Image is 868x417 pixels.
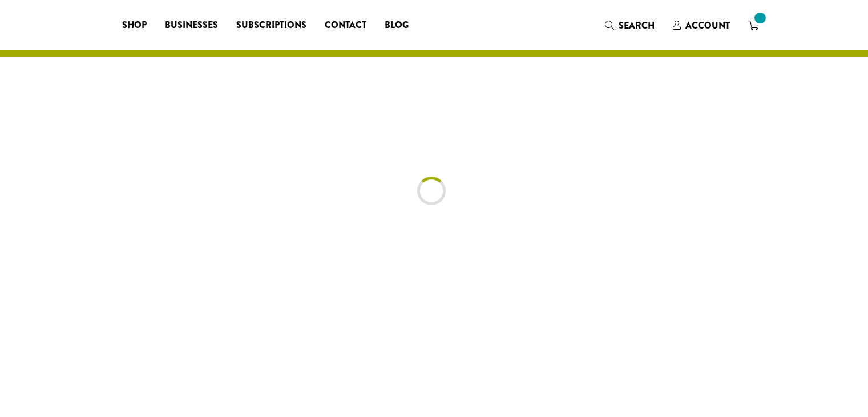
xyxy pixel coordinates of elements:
[385,18,409,33] span: Blog
[619,19,655,32] span: Search
[325,18,366,33] span: Contact
[596,16,664,35] a: Search
[156,16,227,34] a: Businesses
[685,19,730,32] span: Account
[165,18,218,33] span: Businesses
[236,18,306,33] span: Subscriptions
[227,16,316,34] a: Subscriptions
[376,16,418,34] a: Blog
[316,16,376,34] a: Contact
[122,18,147,33] span: Shop
[113,16,156,34] a: Shop
[664,16,739,35] a: Account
